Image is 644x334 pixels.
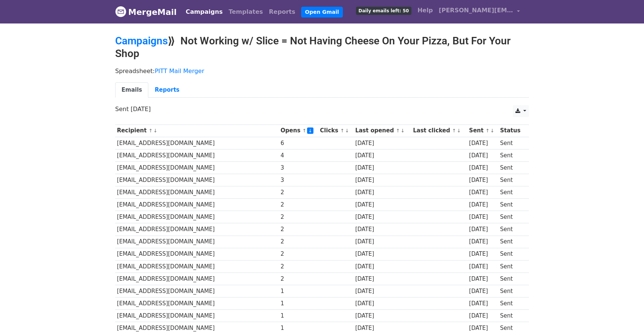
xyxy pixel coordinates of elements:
a: Help [414,3,436,18]
div: [DATE] [469,151,497,160]
td: Sent [498,272,525,285]
a: ↑ [149,128,153,133]
div: [DATE] [355,237,410,246]
a: PITT Mail Merger [155,67,204,75]
th: Opens [279,125,318,137]
div: 3 [281,164,316,172]
div: [DATE] [355,213,410,221]
a: ↑ [486,128,490,133]
td: Sent [498,211,525,223]
td: Sent [498,310,525,322]
a: Reports [148,82,186,98]
td: [EMAIL_ADDRESS][DOMAIN_NAME] [115,260,279,272]
div: 1 [281,312,316,320]
th: Recipient [115,125,279,137]
div: [DATE] [469,188,497,197]
div: 1 [281,299,316,308]
div: 2 [281,275,316,283]
div: [DATE] [355,188,410,197]
td: Sent [498,186,525,199]
div: 2 [281,188,316,197]
div: 2 [281,225,316,234]
div: [DATE] [469,299,497,308]
a: Templates [225,4,266,19]
div: [DATE] [469,213,497,221]
div: [DATE] [469,176,497,185]
a: ↓ [153,128,157,133]
a: ↓ [345,128,349,133]
a: ↑ [452,128,456,133]
td: Sent [498,260,525,272]
td: Sent [498,149,525,161]
div: [DATE] [469,237,497,246]
div: [DATE] [355,287,410,296]
a: ↓ [457,128,461,133]
div: [DATE] [469,164,497,172]
td: [EMAIL_ADDRESS][DOMAIN_NAME] [115,174,279,186]
a: Reports [266,4,299,19]
a: ↓ [490,128,494,133]
span: [PERSON_NAME][EMAIL_ADDRESS][PERSON_NAME][DOMAIN_NAME] [439,6,513,15]
td: Sent [498,236,525,248]
div: [DATE] [469,139,497,148]
div: 2 [281,262,316,271]
th: Last clicked [411,125,467,137]
a: Daily emails left: 50 [353,3,414,18]
div: 2 [281,213,316,221]
div: [DATE] [355,139,410,148]
td: [EMAIL_ADDRESS][DOMAIN_NAME] [115,297,279,310]
a: Emails [115,82,148,98]
td: [EMAIL_ADDRESS][DOMAIN_NAME] [115,272,279,285]
div: 6 [281,139,316,148]
a: ↑ [302,128,306,133]
td: [EMAIL_ADDRESS][DOMAIN_NAME] [115,149,279,161]
td: Sent [498,297,525,310]
div: [DATE] [469,262,497,271]
td: [EMAIL_ADDRESS][DOMAIN_NAME] [115,310,279,322]
a: [PERSON_NAME][EMAIL_ADDRESS][PERSON_NAME][DOMAIN_NAME] [436,3,523,21]
td: [EMAIL_ADDRESS][DOMAIN_NAME] [115,211,279,223]
th: Clicks [318,125,354,137]
div: [DATE] [469,275,497,283]
div: [DATE] [469,201,497,209]
p: Sent [DATE] [115,105,529,113]
div: 3 [281,176,316,185]
div: [DATE] [355,225,410,234]
a: Campaigns [115,35,168,47]
td: Sent [498,248,525,260]
td: [EMAIL_ADDRESS][DOMAIN_NAME] [115,285,279,297]
div: [DATE] [355,299,410,308]
div: 2 [281,201,316,209]
div: [DATE] [469,250,497,258]
div: 1 [281,324,316,333]
td: Sent [498,199,525,211]
div: [DATE] [355,312,410,320]
div: [DATE] [469,312,497,320]
div: [DATE] [355,201,410,209]
iframe: Chat Widget [607,298,644,334]
a: ↑ [340,128,344,133]
td: [EMAIL_ADDRESS][DOMAIN_NAME] [115,223,279,236]
th: Sent [467,125,498,137]
div: [DATE] [469,324,497,333]
td: Sent [498,174,525,186]
div: 4 [281,151,316,160]
td: Sent [498,223,525,236]
div: [DATE] [355,164,410,172]
span: Daily emails left: 50 [356,7,411,15]
div: 1 [281,287,316,296]
div: 2 [281,250,316,258]
a: ↓ [307,127,313,134]
img: MergeMail logo [115,6,126,17]
div: [DATE] [355,324,410,333]
th: Last opened [353,125,411,137]
a: ↑ [396,128,400,133]
td: Sent [498,137,525,149]
div: [DATE] [469,225,497,234]
div: [DATE] [355,151,410,160]
p: Spreadsheet: [115,67,529,75]
div: [DATE] [355,275,410,283]
h2: ⟫ Not Working w/ Slice = Not Having Cheese On Your Pizza, But For Your Shop [115,35,529,60]
div: [DATE] [355,250,410,258]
